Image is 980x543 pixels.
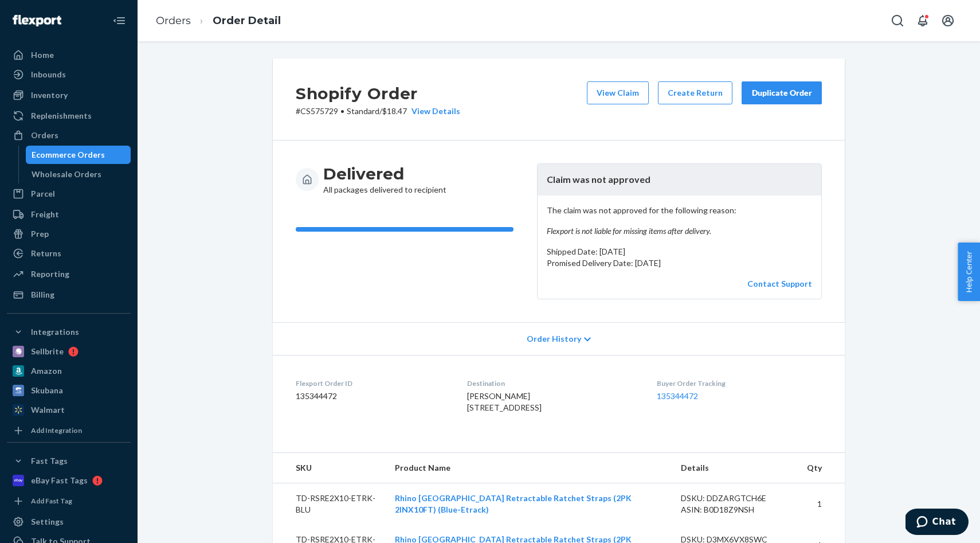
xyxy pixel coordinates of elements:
[108,9,131,32] button: Close Navigation
[31,248,61,259] div: Returns
[7,107,131,125] a: Replenishments
[7,286,131,304] a: Billing
[31,475,88,486] div: eBay Fast Tags
[13,15,61,26] img: Flexport logo
[31,209,59,220] div: Freight
[658,81,732,104] button: Create Return
[213,14,281,27] a: Order Detail
[31,516,64,528] div: Settings
[323,163,446,184] h3: Delivered
[7,65,131,84] a: Inbounds
[798,483,845,525] td: 1
[547,246,812,257] p: Shipped Date: [DATE]
[26,165,131,183] a: Wholesale Orders
[547,205,812,237] p: The claim was not approved for the following reason:
[31,228,49,240] div: Prep
[7,244,131,263] a: Returns
[296,390,449,402] dd: 135344472
[32,169,101,180] div: Wholesale Orders
[751,87,812,99] div: Duplicate Order
[547,225,812,237] em: Flexport is not liable for missing items after delivery.
[32,149,105,161] div: Ecommerce Orders
[273,483,386,525] td: TD-RSRE2X10-ETRK-BLU
[31,130,58,141] div: Orders
[7,185,131,203] a: Parcel
[7,86,131,104] a: Inventory
[31,385,63,396] div: Skubana
[296,378,449,388] dt: Flexport Order ID
[672,453,798,483] th: Details
[657,378,822,388] dt: Buyer Order Tracking
[7,452,131,470] button: Fast Tags
[31,346,64,357] div: Sellbrite
[347,106,379,116] span: Standard
[7,513,131,531] a: Settings
[7,46,131,64] a: Home
[7,362,131,380] a: Amazon
[31,496,72,506] div: Add Fast Tag
[395,493,632,514] a: Rhino [GEOGRAPHIC_DATA] Retractable Ratchet Straps (2PK 2INX10FT) (Blue-Etrack)
[31,49,54,61] div: Home
[547,257,812,269] p: Promised Delivery Date: [DATE]
[886,9,909,32] button: Open Search Box
[296,106,460,117] p: # CS575729 / $18.47
[31,268,69,280] div: Reporting
[7,225,131,243] a: Prep
[273,453,386,483] th: SKU
[587,81,649,104] button: View Claim
[7,471,131,490] a: eBay Fast Tags
[538,164,821,196] header: Claim was not approved
[911,9,934,32] button: Open notifications
[31,188,55,200] div: Parcel
[7,401,131,419] a: Walmart
[7,323,131,341] button: Integrations
[407,106,460,117] button: View Details
[323,163,446,196] div: All packages delivered to recipient
[7,265,131,283] a: Reporting
[7,205,131,224] a: Freight
[7,381,131,400] a: Skubana
[467,378,638,388] dt: Destination
[31,404,65,416] div: Walmart
[681,504,789,515] div: ASIN: B0D18Z9NSH
[657,391,698,401] a: 135344472
[31,289,54,300] div: Billing
[31,455,68,467] div: Fast Tags
[31,365,62,377] div: Amazon
[905,509,969,537] iframe: Opens a widget where you can chat to one of our agents
[31,89,68,101] div: Inventory
[296,81,460,106] h2: Shopify Order
[147,4,290,38] ol: breadcrumbs
[31,69,66,80] div: Inbounds
[26,146,131,164] a: Ecommerce Orders
[340,106,344,116] span: •
[742,81,822,104] button: Duplicate Order
[31,326,79,338] div: Integrations
[7,126,131,144] a: Orders
[31,110,92,122] div: Replenishments
[936,9,959,32] button: Open account menu
[747,279,812,288] a: Contact Support
[527,333,581,345] span: Order History
[7,424,131,437] a: Add Integration
[681,493,789,504] div: DSKU: DDZARGTCH6E
[386,453,672,483] th: Product Name
[958,243,980,301] button: Help Center
[7,494,131,508] a: Add Fast Tag
[467,391,542,412] span: [PERSON_NAME] [STREET_ADDRESS]
[31,425,82,435] div: Add Integration
[798,453,845,483] th: Qty
[156,14,191,27] a: Orders
[7,342,131,361] a: Sellbrite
